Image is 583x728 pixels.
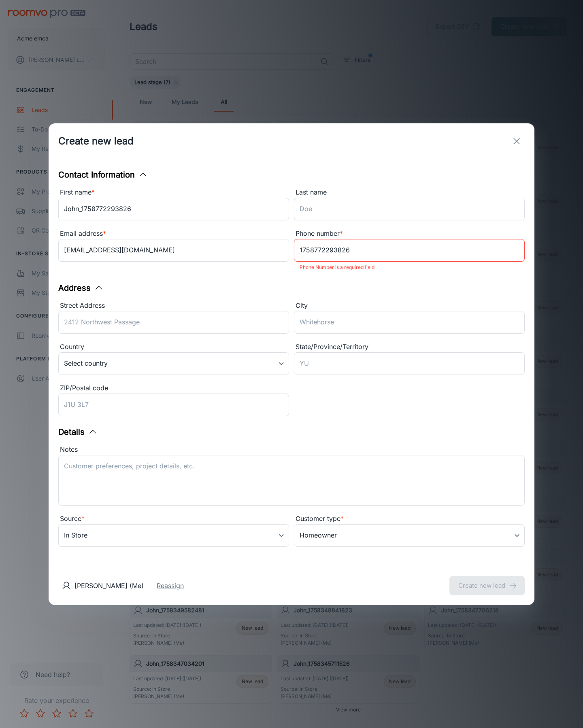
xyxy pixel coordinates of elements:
div: Source [58,514,289,524]
div: Homeowner [294,524,525,547]
p: [PERSON_NAME] (Me) [74,581,144,590]
button: Details [58,426,98,438]
div: Notes [58,444,525,455]
div: Last name [294,187,525,198]
button: Address [58,282,104,294]
div: Country [58,342,289,352]
input: YU [294,352,525,375]
input: Whitehorse [294,311,525,334]
div: Phone number [294,229,525,239]
div: First name [58,187,289,198]
input: +1 439-123-4567 [294,239,525,262]
button: Reassign [157,581,184,590]
h1: Create new lead [58,134,134,148]
div: Email address [58,229,289,239]
div: Street Address [58,301,289,311]
input: 2412 Northwest Passage [58,311,289,334]
button: exit [509,133,525,149]
div: Select country [58,352,289,375]
input: John [58,198,289,220]
div: City [294,301,525,311]
input: J1U 3L7 [58,394,289,416]
input: myname@example.com [58,239,289,262]
div: In Store [58,524,289,547]
button: Contact Information [58,169,148,181]
div: ZIP/Postal code [58,383,289,394]
input: Doe [294,198,525,220]
p: Phone Number is a required field [300,262,519,272]
div: State/Province/Territory [294,342,525,352]
div: Customer type [294,514,525,524]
